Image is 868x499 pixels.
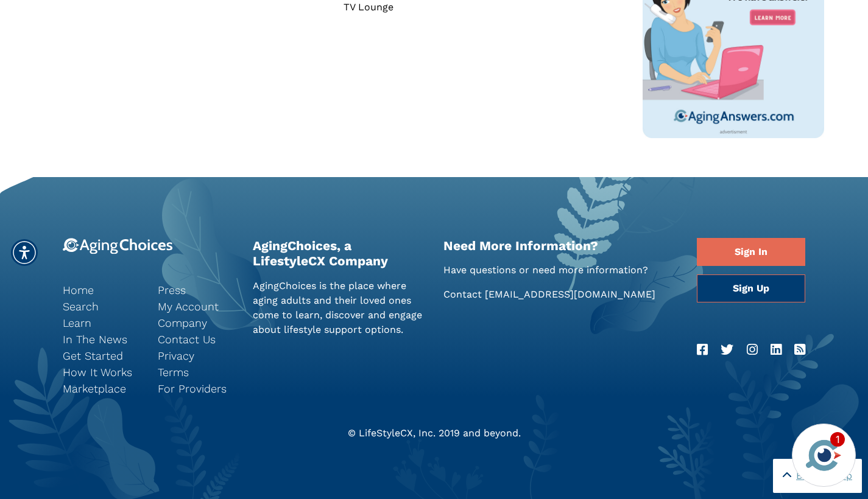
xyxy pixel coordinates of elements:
[697,340,708,360] a: Facebook
[253,279,425,337] p: AgingChoices is the place where aging adults and their loved ones come to learn, discover and eng...
[443,263,679,277] p: Have questions or need more information?
[485,288,655,300] a: [EMAIL_ADDRESS][DOMAIN_NAME]
[443,238,679,253] h2: Need More Information?
[747,340,758,360] a: Instagram
[697,238,805,266] a: Sign In
[253,238,425,268] h2: AgingChoices, a LifestyleCX Company
[697,274,805,302] a: Sign Up
[63,238,173,254] img: 9-logo.svg
[796,469,852,483] span: Back to Top
[63,315,139,331] a: Learn
[63,331,139,347] a: In The News
[794,340,805,360] a: RSS Feed
[443,287,679,302] p: Contact
[830,432,845,447] div: 1
[344,2,624,12] div: TV Lounge
[63,364,139,380] a: How It Works
[158,347,235,364] a: Privacy
[721,340,733,360] a: Twitter
[11,239,38,266] div: Accessibility Menu
[158,331,235,347] a: Contact Us
[63,380,139,397] a: Marketplace
[63,298,139,315] a: Search
[158,364,235,380] a: Terms
[803,434,844,476] img: avatar
[158,380,235,397] a: For Providers
[158,315,235,331] a: Company
[158,298,235,315] a: My Account
[771,340,782,360] a: LinkedIn
[63,282,139,298] a: Home
[54,426,815,441] div: © LifeStyleCX, Inc. 2019 and beyond.
[63,347,139,364] a: Get Started
[158,282,235,298] a: Press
